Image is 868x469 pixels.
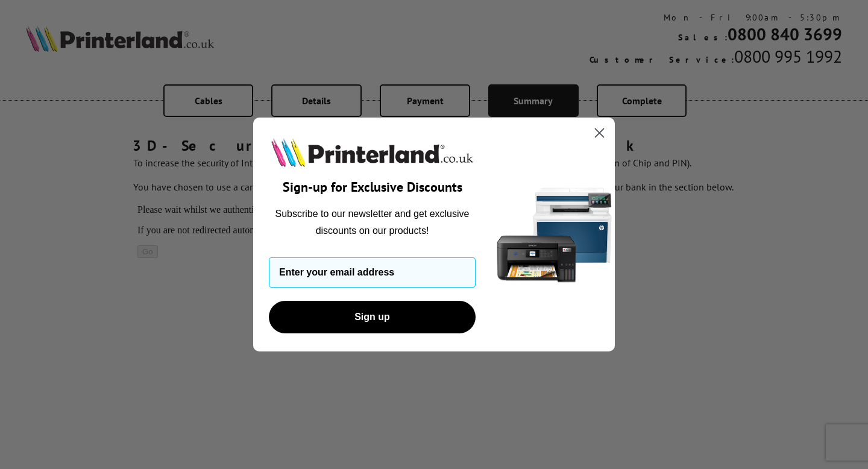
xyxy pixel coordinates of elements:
img: Printerland.co.uk [269,136,476,169]
input: Enter your email address [269,257,476,288]
p: If you are not redirected automatically in a few seconds, please click below once the button is e... [5,30,598,41]
img: 5290a21f-4df8-4860-95f4-ea1e8d0e8904.png [494,118,615,352]
span: Subscribe to our newsletter and get exclusive discounts on our products! [275,209,470,236]
button: Close dialog [589,122,610,143]
span: Sign-up for Exclusive Discounts [283,178,462,195]
input: Go [5,51,25,63]
p: Please wait whilst we authenticate your card payment. [5,10,598,20]
button: Sign up [269,301,476,333]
